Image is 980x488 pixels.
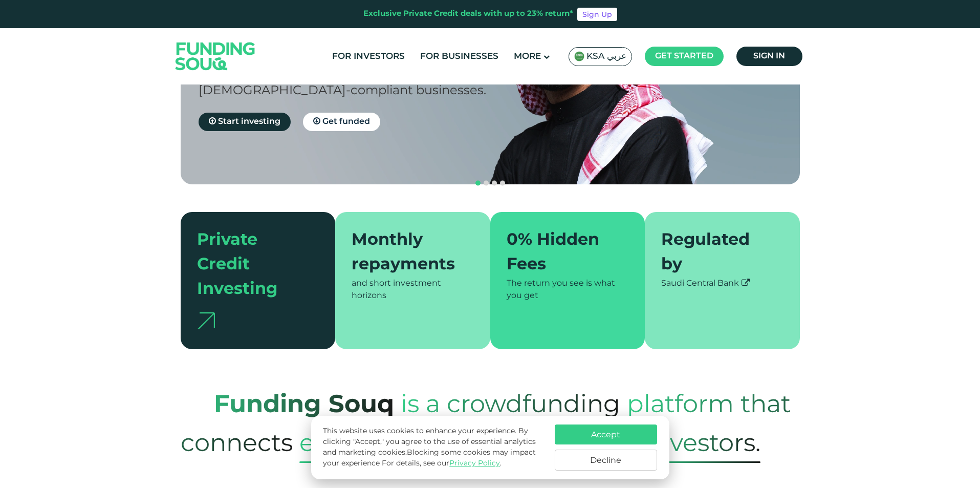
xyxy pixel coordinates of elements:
[352,278,474,302] div: and short investment horizons
[574,51,584,61] img: SA Flag
[199,113,291,131] a: Start investing
[165,30,266,82] img: Logo
[449,460,500,467] a: Privacy Policy
[577,8,617,21] a: Sign Up
[401,378,620,429] span: is a crowdfunding
[330,48,407,65] a: For Investors
[418,48,501,65] a: For Businesses
[322,118,370,125] span: Get funded
[323,426,544,469] p: This website uses cookies to enhance your experience. By clicking "Accept," you agree to the use ...
[555,450,657,471] button: Decline
[507,228,617,278] div: 0% Hidden Fees
[299,426,440,463] span: established
[655,52,713,60] span: Get started
[218,118,280,125] span: Start investing
[382,460,502,467] span: For details, see our .
[352,228,462,278] div: Monthly repayments
[507,278,629,302] div: The return you see is what you get
[482,179,490,187] button: navigation
[753,52,785,60] span: Sign in
[214,394,394,417] strong: Funding Souq
[490,179,498,187] button: navigation
[323,449,536,467] span: Blocking some cookies may impact your experience
[498,179,507,187] button: navigation
[514,52,541,61] span: More
[736,47,802,66] a: Sign in
[586,51,626,62] span: KSA عربي
[303,113,380,131] a: Get funded
[181,378,791,468] span: platform that connects
[363,8,573,20] div: Exclusive Private Credit deals with up to 23% return*
[661,228,771,278] div: Regulated by
[555,425,657,444] button: Accept
[647,426,760,463] span: Investors.
[197,228,307,302] div: Private Credit Investing
[661,278,783,290] div: Saudi Central Bank
[474,179,482,187] button: navigation
[197,312,215,329] img: arrow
